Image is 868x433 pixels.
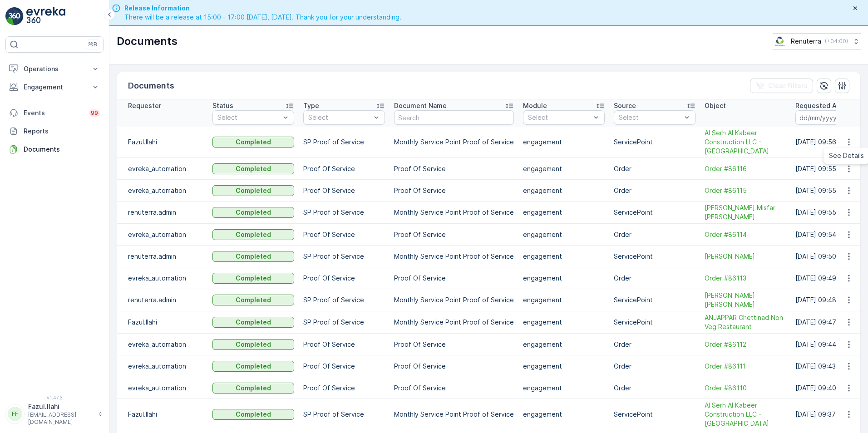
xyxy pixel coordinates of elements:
[128,101,161,110] p: Requester
[212,273,294,284] button: Completed
[212,409,294,420] button: Completed
[518,267,609,289] td: engagement
[609,224,700,246] td: Order
[124,13,401,22] span: There will be a release at 15:00 - 17:00 [DATE], [DATE]. Thank you for your understanding.
[91,109,98,117] p: 99
[394,110,514,125] input: Search
[236,318,271,327] p: Completed
[705,186,786,195] a: Order #86115
[299,289,390,311] td: SP Proof of Service
[518,399,609,430] td: engagement
[212,317,294,328] button: Completed
[390,377,518,399] td: Proof Of Service
[212,361,294,372] button: Completed
[390,202,518,224] td: Monthly Service Point Proof of Service
[236,410,271,419] p: Completed
[518,311,609,334] td: engagement
[117,246,208,267] td: renuterra.admin
[8,407,22,421] div: FF
[212,251,294,262] button: Completed
[773,33,861,49] button: Renuterra(+04:00)
[609,202,700,224] td: ServicePoint
[528,113,591,122] p: Select
[117,311,208,334] td: Fazul.Ilahi
[117,180,208,202] td: evreka_automation
[5,78,104,96] button: Engagement
[117,377,208,399] td: evreka_automation
[518,377,609,399] td: engagement
[609,158,700,180] td: Order
[117,34,178,49] p: Documents
[236,208,271,217] p: Completed
[217,113,280,122] p: Select
[705,164,786,173] a: Order #86116
[212,207,294,218] button: Completed
[24,83,85,92] p: Engagement
[390,246,518,267] td: Monthly Service Point Proof of Service
[117,202,208,224] td: renuterra.admin
[705,291,786,309] a: Mr. Essa Mubarak Mansoori
[299,158,390,180] td: Proof Of Service
[390,289,518,311] td: Monthly Service Point Proof of Service
[236,230,271,239] p: Completed
[518,224,609,246] td: engagement
[609,334,700,355] td: Order
[299,399,390,430] td: SP Proof of Service
[518,180,609,202] td: engagement
[5,104,104,122] a: Events99
[705,274,786,283] a: Order #86113
[28,411,94,426] p: [EMAIL_ADDRESS][DOMAIN_NAME]
[705,401,786,428] a: Al Serh Al Kabeer Construction LLC - Silicon Oasis
[518,334,609,355] td: engagement
[117,127,208,158] td: Fazul.Ilahi
[614,101,636,110] p: Source
[609,355,700,377] td: Order
[236,384,271,393] p: Completed
[795,110,858,125] input: dd/mm/yyyy
[609,127,700,158] td: ServicePoint
[117,158,208,180] td: evreka_automation
[117,267,208,289] td: evreka_automation
[236,252,271,261] p: Completed
[518,289,609,311] td: engagement
[791,37,821,46] p: Renuterra
[212,137,294,148] button: Completed
[390,127,518,158] td: Monthly Service Point Proof of Service
[705,101,726,110] p: Object
[212,383,294,394] button: Completed
[705,230,786,239] span: Order #86114
[117,289,208,311] td: renuterra.admin
[236,295,271,305] p: Completed
[308,113,371,122] p: Select
[299,180,390,202] td: Proof Of Service
[705,128,786,156] a: Al Serh Al Kabeer Construction LLC - Silicon Oasis
[299,127,390,158] td: SP Proof of Service
[236,186,271,195] p: Completed
[299,377,390,399] td: Proof Of Service
[390,180,518,202] td: Proof Of Service
[299,224,390,246] td: Proof Of Service
[24,127,100,136] p: Reports
[705,252,786,261] a: Mr. Saif Atiq
[705,384,786,393] a: Order #86110
[390,311,518,334] td: Monthly Service Point Proof of Service
[705,128,786,156] span: Al Serh Al Kabeer Construction LLC - [GEOGRAPHIC_DATA]
[609,246,700,267] td: ServicePoint
[236,138,271,147] p: Completed
[705,401,786,428] span: Al Serh Al Kabeer Construction LLC - [GEOGRAPHIC_DATA]
[705,252,786,261] span: [PERSON_NAME]
[518,246,609,267] td: engagement
[212,101,233,110] p: Status
[390,399,518,430] td: Monthly Service Point Proof of Service
[26,7,65,25] img: logo_light-DOdMpM7g.png
[212,185,294,196] button: Completed
[5,402,104,426] button: FFFazul.Ilahi[EMAIL_ADDRESS][DOMAIN_NAME]
[390,267,518,289] td: Proof Of Service
[609,377,700,399] td: Order
[24,64,85,74] p: Operations
[299,334,390,355] td: Proof Of Service
[619,113,681,122] p: Select
[117,399,208,430] td: Fazul.Ilahi
[299,355,390,377] td: Proof Of Service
